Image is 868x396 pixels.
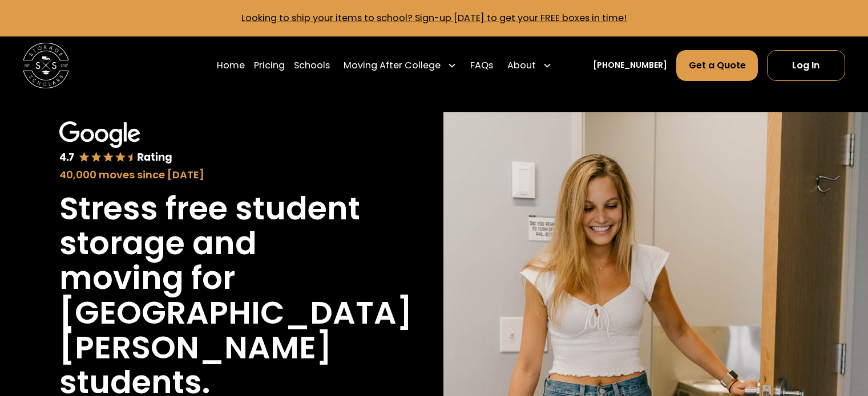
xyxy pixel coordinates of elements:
[294,50,330,81] a: Schools
[503,50,556,81] div: About
[676,50,757,81] a: Get a Quote
[59,167,365,182] div: 40,000 moves since [DATE]
[59,191,365,296] h1: Stress free student storage and moving for
[344,59,441,72] div: Moving After College
[767,50,845,81] a: Log In
[593,59,667,71] a: [PHONE_NUMBER]
[339,50,461,81] div: Moving After College
[59,296,412,365] h1: [GEOGRAPHIC_DATA][PERSON_NAME]
[241,11,627,25] a: Looking to ship your items to school? Sign-up [DATE] to get your FREE boxes in time!
[217,50,245,81] a: Home
[470,50,493,81] a: FAQs
[59,121,172,165] img: Google 4.7 star rating
[23,43,69,89] img: Storage Scholars main logo
[507,59,536,72] div: About
[254,50,285,81] a: Pricing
